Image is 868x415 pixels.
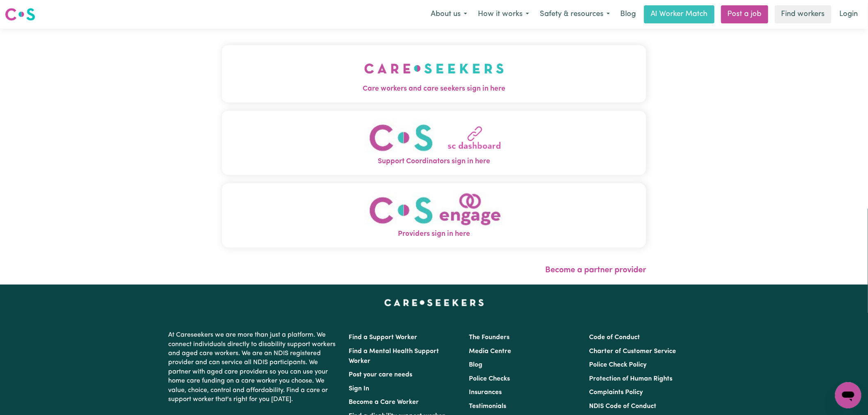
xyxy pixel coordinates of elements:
[835,5,863,23] a: Login
[5,7,35,22] img: Careseekers logo
[469,334,509,341] a: The Founders
[589,403,657,410] a: NDIS Code of Conduct
[469,348,511,355] a: Media Centre
[349,334,417,341] a: Find a Support Worker
[589,362,647,368] a: Police Check Policy
[589,389,643,396] a: Complaints Policy
[349,348,439,365] a: Find a Mental Health Support Worker
[835,382,861,408] iframe: Button to launch messaging window
[222,183,646,248] button: Providers sign in here
[535,6,615,23] button: Safety & resources
[222,156,646,167] span: Support Coordinators sign in here
[349,399,419,406] a: Become a Care Worker
[473,6,535,23] button: How it works
[644,5,715,23] a: AI Worker Match
[469,389,502,396] a: Insurances
[469,403,506,410] a: Testimonials
[615,5,641,23] a: Blog
[222,45,646,103] button: Care workers and care seekers sign in here
[5,5,35,24] a: Careseekers logo
[222,111,646,175] button: Support Coordinators sign in here
[721,5,768,23] a: Post a job
[384,299,484,306] a: Careseekers home page
[425,6,473,23] button: About us
[222,84,646,94] span: Care workers and care seekers sign in here
[349,372,412,378] a: Post your care needs
[349,385,369,392] a: Sign In
[775,5,831,23] a: Find workers
[222,229,646,239] span: Providers sign in here
[589,348,676,355] a: Charter of Customer Service
[589,334,640,341] a: Code of Conduct
[469,376,510,382] a: Police Checks
[589,376,673,382] a: Protection of Human Rights
[469,362,482,368] a: Blog
[168,327,339,407] p: At Careseekers we are more than just a platform. We connect individuals directly to disability su...
[545,266,646,274] a: Become a partner provider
